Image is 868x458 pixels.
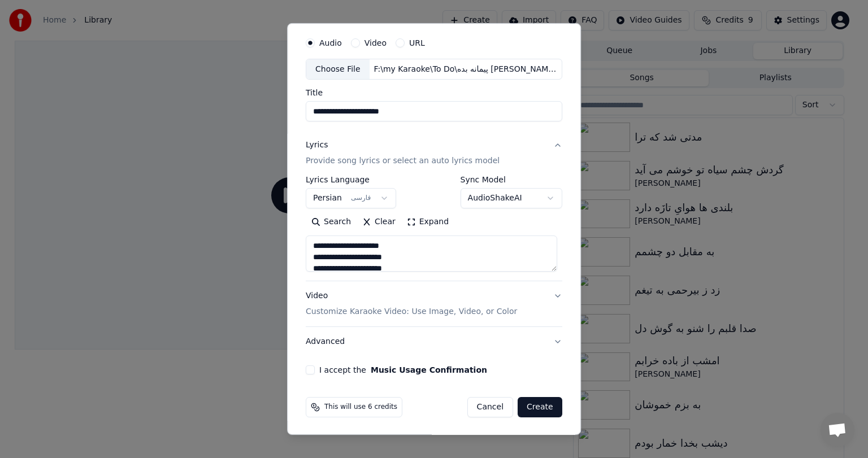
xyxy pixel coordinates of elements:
button: Advanced [306,327,562,356]
span: This will use 6 credits [324,403,397,412]
label: I accept the [319,366,487,374]
button: Clear [357,213,401,232]
button: LyricsProvide song lyrics or select an auto lyrics model [306,131,562,176]
label: Lyrics Language [306,176,396,184]
div: Video [306,291,517,318]
button: Search [306,213,357,232]
label: Video [364,39,387,47]
label: Audio [319,39,342,47]
p: Customize Karaoke Video: Use Image, Video, or Color [306,306,517,317]
button: Expand [401,213,454,232]
button: VideoCustomize Karaoke Video: Use Image, Video, or Color [306,282,562,327]
button: Cancel [467,397,513,417]
label: Sync Model [461,176,562,184]
div: F:\my Karaoke\To Do\پیمانه بده [PERSON_NAME]\Paymana Badeh by [PERSON_NAME].mp3 [370,64,562,75]
button: I accept the [371,366,487,374]
div: Choose File [306,59,370,80]
p: Provide song lyrics or select an auto lyrics model [306,156,500,167]
label: URL [409,39,425,47]
div: Lyrics [306,140,328,151]
button: Create [518,397,562,417]
label: Title [306,89,562,97]
div: LyricsProvide song lyrics or select an auto lyrics model [306,176,562,281]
